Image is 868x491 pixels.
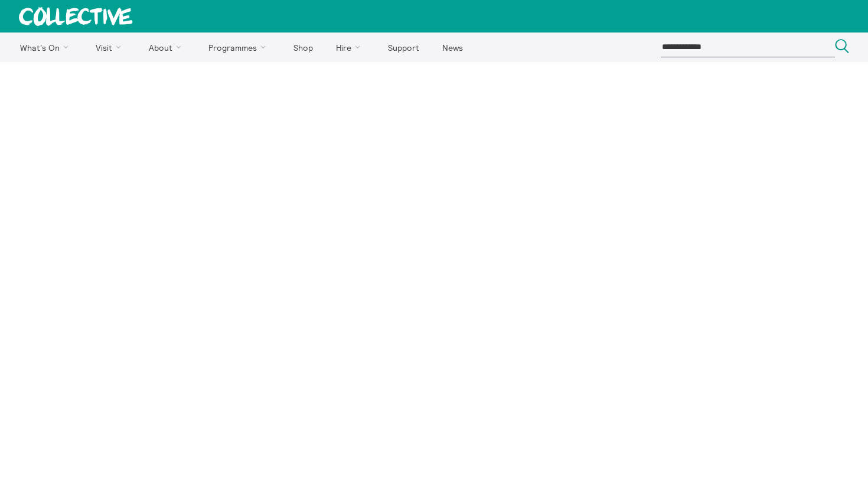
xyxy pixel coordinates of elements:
[198,32,281,62] a: Programmes
[432,32,473,62] a: News
[9,32,83,62] a: What's On
[138,32,196,62] a: About
[283,32,323,62] a: Shop
[326,32,376,62] a: Hire
[377,32,429,62] a: Support
[86,32,136,62] a: Visit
